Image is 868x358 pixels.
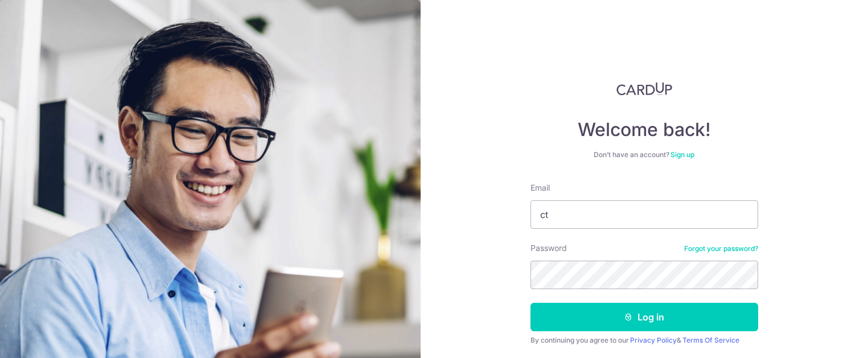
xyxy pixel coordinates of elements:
[630,336,677,344] a: Privacy Policy
[684,244,758,253] a: Forgot your password?
[530,303,758,331] button: Log in
[530,242,567,254] label: Password
[530,336,758,345] div: By continuing you agree to our &
[682,336,739,344] a: Terms Of Service
[530,118,758,141] h4: Welcome back!
[530,200,758,229] input: Enter your Email
[530,150,758,159] div: Don’t have an account?
[530,182,550,194] label: Email
[616,82,672,96] img: CardUp Logo
[670,150,694,159] a: Sign up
